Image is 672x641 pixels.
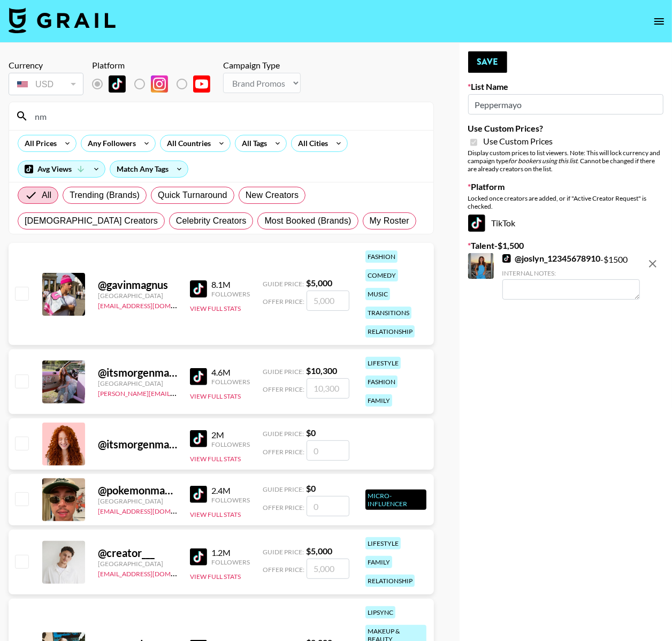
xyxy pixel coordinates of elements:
[365,556,392,568] div: family
[98,366,177,379] div: @ itsmorgenmarie
[263,280,304,288] span: Guide Price:
[263,385,304,393] span: Offer Price:
[110,161,188,177] div: Match Any Tags
[109,75,126,93] img: TikTok
[98,546,177,560] div: @ creator___
[263,485,304,493] span: Guide Price:
[98,484,177,497] div: @ pokemonmasterzo
[365,376,398,388] div: fashion
[502,253,601,264] a: @joslyn_12345678910
[190,368,207,385] img: TikTok
[468,149,663,173] div: Display custom prices to list viewers. Note: This will lock currency and campaign type . Cannot b...
[98,292,177,300] div: [GEOGRAPHIC_DATA]
[92,73,219,95] div: List locked to TikTok.
[292,135,330,151] div: All Cities
[190,280,207,297] img: TikTok
[25,215,158,227] span: [DEMOGRAPHIC_DATA] Creators
[211,558,250,566] div: Followers
[9,7,116,33] img: Grail Talent
[365,490,426,510] div: Micro-Influencer
[211,290,250,298] div: Followers
[642,253,663,274] button: remove
[18,161,105,177] div: Avg Views
[246,189,299,202] span: New Creators
[98,560,177,568] div: [GEOGRAPHIC_DATA]
[365,269,398,281] div: comedy
[307,496,349,516] input: 0
[365,575,415,587] div: relationship
[365,288,390,300] div: music
[190,573,241,581] button: View Full Stats
[9,71,83,97] div: Currency is locked to USD
[211,378,250,386] div: Followers
[365,307,411,319] div: transitions
[193,75,210,93] img: YouTube
[365,325,415,338] div: relationship
[98,505,205,515] a: [EMAIL_ADDRESS][DOMAIN_NAME]
[468,215,663,232] div: TikTok
[161,135,213,151] div: All Countries
[190,304,241,312] button: View Full Stats
[98,568,205,578] a: [EMAIL_ADDRESS][DOMAIN_NAME]
[42,189,51,202] span: All
[211,430,250,440] div: 2M
[158,189,227,202] span: Quick Turnaround
[306,483,316,493] strong: $ 0
[468,215,485,232] img: TikTok
[235,135,269,151] div: All Tags
[211,496,250,504] div: Followers
[211,547,250,558] div: 1.2M
[306,546,332,556] strong: $ 5,000
[190,392,241,400] button: View Full Stats
[190,548,207,566] img: TikTok
[263,368,304,376] span: Guide Price:
[648,11,670,32] button: open drawer
[307,291,349,311] input: 5,000
[190,430,207,447] img: TikTok
[98,300,205,310] a: [EMAIL_ADDRESS][DOMAIN_NAME]
[468,51,507,73] button: Save
[223,60,301,71] div: Campaign Type
[98,379,177,387] div: [GEOGRAPHIC_DATA]
[18,135,59,151] div: All Prices
[365,537,401,550] div: lifestyle
[468,240,663,251] label: Talent - $ 1,500
[509,157,578,165] em: for bookers using this list
[370,215,409,227] span: My Roster
[98,387,256,398] a: [PERSON_NAME][EMAIL_ADDRESS][DOMAIN_NAME]
[263,566,304,574] span: Offer Price:
[365,250,398,263] div: fashion
[70,189,140,202] span: Trending (Brands)
[211,367,250,378] div: 4.6M
[307,440,349,461] input: 0
[307,559,349,579] input: 5,000
[263,503,304,512] span: Offer Price:
[307,378,349,399] input: 10,300
[306,278,332,288] strong: $ 5,000
[190,510,241,518] button: View Full Stats
[98,278,177,292] div: @ gavinmagnus
[81,135,138,151] div: Any Followers
[263,448,304,456] span: Offer Price:
[176,215,247,227] span: Celebrity Creators
[92,60,219,71] div: Platform
[28,108,427,125] input: Search by User Name
[484,136,553,147] span: Use Custom Prices
[306,428,316,438] strong: $ 0
[502,254,511,263] img: TikTok
[98,497,177,505] div: [GEOGRAPHIC_DATA]
[190,486,207,503] img: TikTok
[263,297,304,306] span: Offer Price:
[98,438,177,451] div: @ itsmorgenmarie
[468,194,663,210] div: Locked once creators are added, or if "Active Creator Request" is checked.
[468,81,663,92] label: List Name
[264,215,351,227] span: Most Booked (Brands)
[502,269,640,277] div: Internal Notes:
[151,75,168,93] img: Instagram
[9,60,83,71] div: Currency
[263,548,304,556] span: Guide Price:
[211,440,250,448] div: Followers
[365,394,392,407] div: family
[11,75,81,94] div: USD
[211,485,250,496] div: 2.4M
